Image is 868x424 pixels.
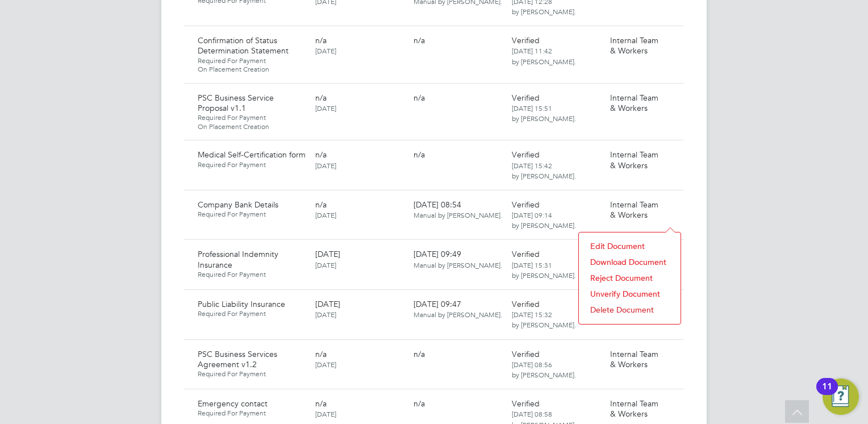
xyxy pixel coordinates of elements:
span: [DATE] 15:31 by [PERSON_NAME]. [512,260,576,280]
span: [DATE] [315,360,336,369]
span: [DATE] [315,249,340,259]
span: n/a [315,349,327,359]
span: Required For Payment [198,113,306,122]
span: Manual by [PERSON_NAME]. [414,210,502,219]
li: Download Document [585,254,675,270]
span: [DATE] [315,210,336,219]
span: Required For Payment [198,270,306,279]
span: Internal Team & Workers [610,35,658,56]
span: PSC Business Service Proposal v1.1 [198,93,274,113]
span: [DATE] 11:42 by [PERSON_NAME]. [512,46,576,65]
li: Reject Document [585,270,675,286]
span: Verified [512,93,540,103]
span: Required For Payment [198,210,306,219]
span: On Placement Creation [198,65,306,74]
span: n/a [315,199,327,210]
span: Medical Self-Certification form [198,149,306,160]
span: On Placement Creation [198,122,306,131]
span: Verified [512,398,540,409]
span: n/a [315,35,327,45]
li: Unverify Document [585,286,675,302]
span: [DATE] 15:42 by [PERSON_NAME]. [512,161,576,180]
span: [DATE] [315,103,336,113]
span: n/a [414,349,425,359]
span: Internal Team & Workers [610,398,658,419]
span: [DATE] 09:14 by [PERSON_NAME]. [512,210,576,230]
span: Professional Indemnity Insurance [198,249,278,269]
span: Verified [512,149,540,160]
span: Internal Team & Workers [610,199,658,220]
span: Verified [512,249,540,259]
span: Manual by [PERSON_NAME]. [414,260,502,269]
span: [DATE] 09:47 [414,299,502,319]
span: n/a [414,35,425,45]
li: Edit Document [585,238,675,254]
span: Required For Payment [198,160,306,169]
span: PSC Business Services Agreement v1.2 [198,349,277,369]
span: [DATE] 08:56 by [PERSON_NAME]. [512,360,576,379]
span: n/a [315,93,327,103]
span: n/a [414,398,425,409]
span: [DATE] [315,161,336,170]
span: [DATE] [315,260,336,269]
span: Company Bank Details [198,199,278,210]
span: Verified [512,199,540,210]
span: n/a [315,398,327,409]
span: Verified [512,349,540,359]
span: n/a [414,149,425,160]
span: Internal Team & Workers [610,349,658,369]
span: Verified [512,35,540,45]
span: n/a [414,93,425,103]
li: Delete Document [585,302,675,318]
span: Manual by [PERSON_NAME]. [414,310,502,319]
span: Public Liability Insurance [198,299,285,309]
span: [DATE] 08:54 [414,199,502,220]
span: Confirmation of Status Determination Statement [198,35,289,56]
span: Required For Payment [198,56,306,65]
span: Emergency contact [198,398,268,409]
span: [DATE] [315,299,340,309]
span: n/a [315,149,327,160]
div: 11 [822,386,832,401]
span: Internal Team & Workers [610,149,658,170]
span: [DATE] [315,46,336,55]
span: Internal Team & Workers [610,93,658,113]
span: Required For Payment [198,309,306,318]
span: [DATE] [315,409,336,418]
span: [DATE] 09:49 [414,249,502,269]
button: Open Resource Center, 11 new notifications [823,379,859,415]
span: [DATE] 15:51 by [PERSON_NAME]. [512,103,576,123]
span: Required For Payment [198,409,306,418]
span: Verified [512,299,540,309]
span: [DATE] 15:32 by [PERSON_NAME]. [512,310,576,329]
span: Required For Payment [198,369,306,379]
span: [DATE] [315,310,336,319]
